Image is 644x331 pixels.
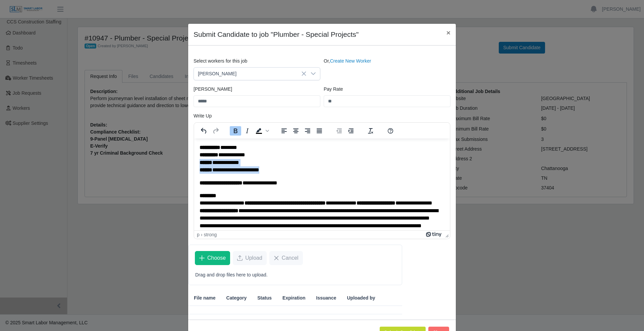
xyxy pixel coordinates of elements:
[302,126,313,136] button: Align right
[446,29,450,36] span: ×
[365,126,376,136] button: Clear formatting
[282,254,299,262] span: Cancel
[194,29,359,40] h4: Submit Candidate to job "Plumber - Special Projects"
[5,5,250,299] body: Rich Text Area. Press ALT-0 for help.
[245,254,262,262] span: Upload
[253,126,270,136] div: Background color Black
[426,232,443,237] a: Powered by Tiny
[194,112,212,119] label: Write Up
[194,295,216,302] span: File name
[230,126,241,136] button: Bold
[210,126,221,136] button: Redo
[278,126,290,136] button: Align left
[195,251,230,265] button: Choose
[197,232,200,237] div: p
[194,139,450,230] iframe: Rich Text Area
[269,251,303,265] button: Cancel
[226,295,247,302] span: Category
[207,254,226,262] span: Choose
[385,126,396,136] button: Help
[322,58,452,80] div: Or,
[195,271,395,278] p: Drag and drop files here to upload.
[347,295,375,302] span: Uploaded by
[314,126,325,136] button: Justify
[194,58,247,65] label: Select workers for this job
[316,295,336,302] span: Issuance
[204,232,217,237] div: strong
[345,126,357,136] button: Increase indent
[290,126,302,136] button: Align center
[194,86,232,93] label: [PERSON_NAME]
[330,58,371,64] a: Create New Worker
[333,126,345,136] button: Decrease indent
[257,295,272,302] span: Status
[324,86,343,93] label: Pay Rate
[194,68,307,80] span: Scott Moreland
[443,231,450,239] div: Press the Up and Down arrow keys to resize the editor.
[198,126,210,136] button: Undo
[282,295,305,302] span: Expiration
[201,232,203,237] div: ›
[441,24,456,42] button: Close
[241,126,253,136] button: Italic
[233,251,267,265] button: Upload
